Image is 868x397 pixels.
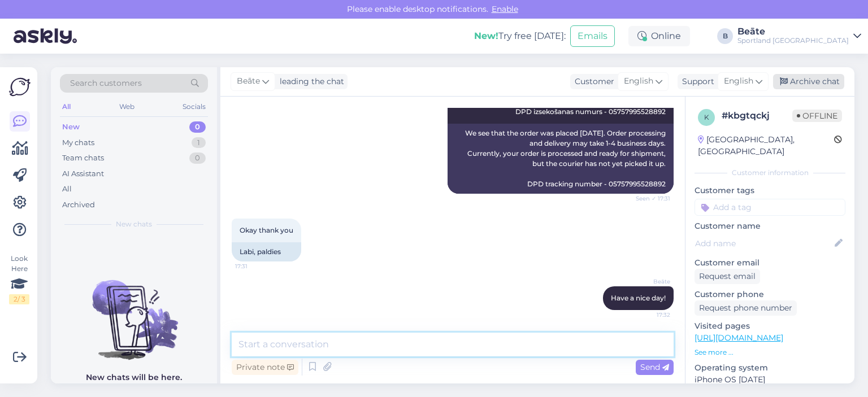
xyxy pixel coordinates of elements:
[232,360,298,375] div: Private note
[448,124,674,194] div: We see that the order was placed [DATE]. Order processing and delivery may take 1-4 business days...
[695,347,845,357] p: See more ...
[611,294,666,302] span: Have a nice day!
[678,76,714,88] div: Support
[628,311,670,319] span: 17:32
[570,76,614,88] div: Customer
[695,362,845,374] p: Operating system
[773,74,844,89] div: Archive chat
[62,199,95,211] div: Archived
[695,289,845,300] p: Customer phone
[628,277,670,286] span: Beāte
[695,220,845,232] p: Customer name
[717,28,733,44] div: B
[62,121,80,133] div: New
[695,374,845,386] p: iPhone OS [DATE]
[240,226,293,234] span: Okay thank you
[62,184,72,195] div: All
[695,199,845,216] input: Add a tag
[275,76,344,88] div: leading the chat
[117,99,137,114] div: Web
[192,137,206,149] div: 1
[116,219,152,229] span: New chats
[792,110,842,122] span: Offline
[698,134,834,158] div: [GEOGRAPHIC_DATA], [GEOGRAPHIC_DATA]
[9,76,31,98] img: Askly Logo
[695,237,832,250] input: Add name
[62,137,94,149] div: My chats
[695,269,760,284] div: Request email
[704,113,709,121] span: k
[695,320,845,332] p: Visited pages
[724,75,753,88] span: English
[70,77,142,89] span: Search customers
[237,75,260,88] span: Beāte
[628,26,690,46] div: Online
[695,257,845,269] p: Customer email
[695,333,783,343] a: [URL][DOMAIN_NAME]
[722,109,792,123] div: # kbgtqckj
[474,30,498,41] b: New!
[737,27,861,45] a: BeāteSportland [GEOGRAPHIC_DATA]
[640,362,669,372] span: Send
[624,75,653,88] span: English
[628,194,670,203] span: Seen ✓ 17:31
[60,99,73,114] div: All
[189,121,206,133] div: 0
[695,300,797,316] div: Request phone number
[235,262,277,271] span: 17:31
[9,254,29,304] div: Look Here
[695,168,845,178] div: Customer information
[51,260,217,361] img: No chats
[488,4,522,14] span: Enable
[737,27,849,36] div: Beāte
[570,25,615,47] button: Emails
[86,372,182,383] p: New chats will be here.
[62,152,104,164] div: Team chats
[474,29,566,43] div: Try free [DATE]:
[62,168,104,180] div: AI Assistant
[189,152,206,164] div: 0
[695,185,845,197] p: Customer tags
[232,242,301,261] div: Labi, paldies
[737,36,849,45] div: Sportland [GEOGRAPHIC_DATA]
[180,99,208,114] div: Socials
[9,294,29,304] div: 2 / 3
